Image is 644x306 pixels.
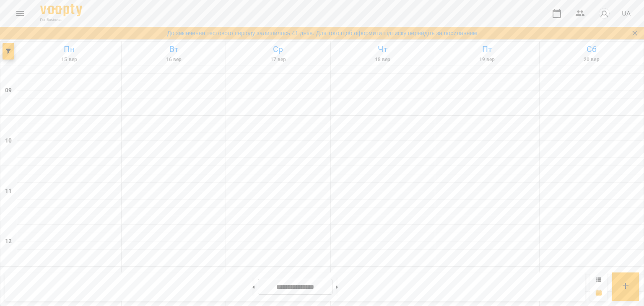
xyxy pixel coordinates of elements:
[18,56,120,64] h6: 15 вер
[5,187,12,196] h6: 11
[541,43,642,56] h6: Сб
[436,56,538,64] h6: 19 вер
[40,17,82,23] span: For Business
[332,43,434,56] h6: Чт
[227,43,329,56] h6: Ср
[5,237,12,246] h6: 12
[40,4,82,16] img: Voopty Logo
[167,29,477,37] a: До закінчення тестового періоду залишилось 41 дні/в. Для того щоб оформити підписку перейдіть за ...
[618,5,634,21] button: UA
[436,43,538,56] h6: Пт
[18,43,120,56] h6: Пн
[629,27,641,39] button: Закрити сповіщення
[227,56,329,64] h6: 17 вер
[123,56,224,64] h6: 16 вер
[332,56,434,64] h6: 18 вер
[541,56,642,64] h6: 20 вер
[5,86,12,95] h6: 09
[123,43,224,56] h6: Вт
[622,9,631,18] span: UA
[10,3,30,23] button: Menu
[598,8,610,19] img: avatar_s.png
[5,136,12,145] h6: 10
